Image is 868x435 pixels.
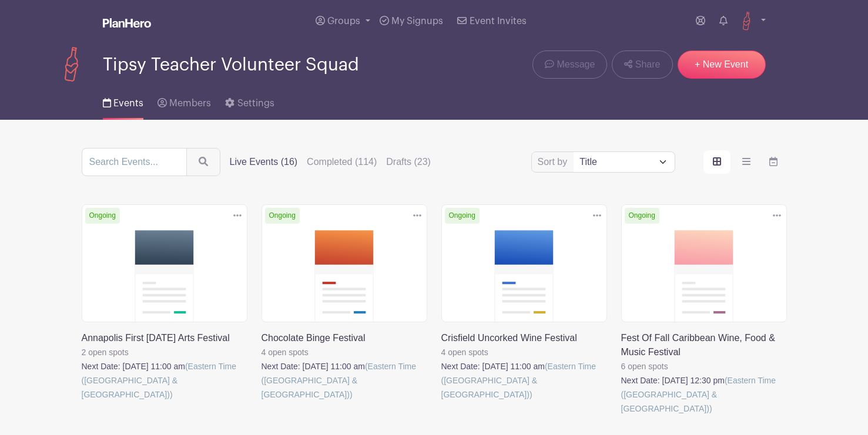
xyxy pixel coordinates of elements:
a: Settings [225,82,274,120]
span: Tipsy Teacher Volunteer Squad [103,55,359,75]
img: square%20logo.png [53,47,89,82]
img: logo_white-6c42ec7e38ccf1d336a20a19083b03d10ae64f83f12c07503d8b9e83406b4c7d.svg [103,18,151,28]
label: Sort by [538,155,571,169]
a: Share [612,50,672,79]
span: Events [113,99,143,108]
img: square%20logo.png [737,12,756,31]
label: Completed (114) [307,155,377,169]
span: Event Invites [470,16,527,26]
input: Search Events... [82,148,187,176]
span: Message [557,58,595,72]
label: Drafts (23) [386,155,431,169]
a: + New Event [678,50,766,79]
span: Settings [237,99,274,108]
div: filters [230,155,431,169]
span: My Signups [391,16,443,26]
a: Events [103,82,143,120]
label: Live Events (16) [230,155,298,169]
span: Groups [327,16,360,26]
a: Members [157,82,211,120]
span: Members [169,99,211,108]
div: order and view [703,150,787,174]
span: Share [635,58,661,72]
a: Message [532,50,607,79]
